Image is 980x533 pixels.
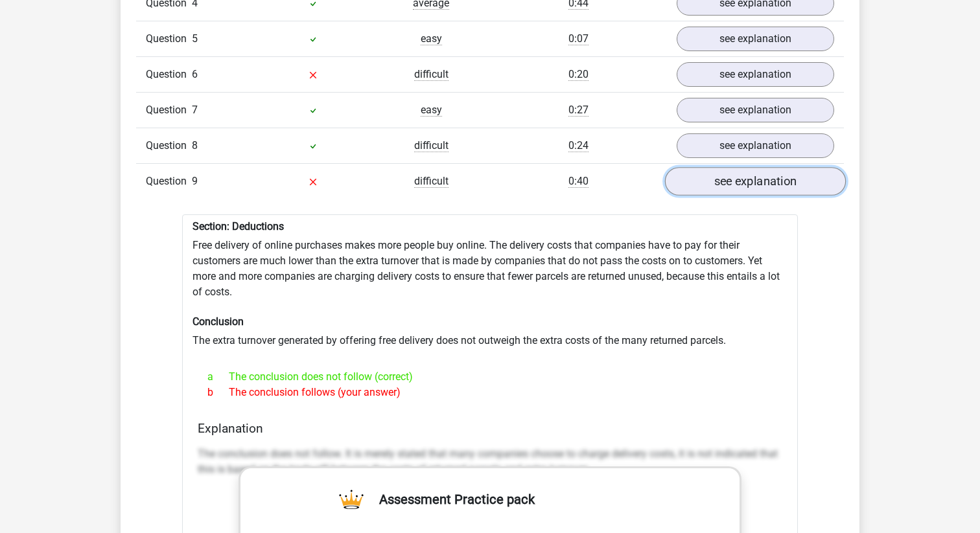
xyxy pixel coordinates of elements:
[677,133,834,158] a: see explanation
[568,104,589,117] span: 0:27
[192,104,198,116] span: 7
[414,175,449,188] span: difficult
[192,220,787,232] h6: Section: Deductions
[146,67,192,82] span: Question
[665,167,846,196] a: see explanation
[146,31,192,47] span: Question
[192,139,198,152] span: 8
[198,446,782,477] p: The conclusion does not follow. It is merely stated that many companies choose to charge delivery...
[192,32,198,45] span: 5
[568,32,589,45] span: 0:07
[568,139,589,152] span: 0:24
[198,421,782,436] h4: Explanation
[568,68,589,81] span: 0:20
[146,102,192,118] span: Question
[198,385,782,400] div: The conclusion follows (your answer)
[677,62,834,87] a: see explanation
[192,315,787,328] h6: Conclusion
[414,68,449,81] span: difficult
[207,385,229,400] span: b
[207,369,229,385] span: a
[421,104,442,117] span: easy
[192,68,198,80] span: 6
[192,175,198,187] span: 9
[146,174,192,189] span: Question
[198,369,782,385] div: The conclusion does not follow (correct)
[421,32,442,45] span: easy
[414,139,449,152] span: difficult
[677,27,834,51] a: see explanation
[677,98,834,122] a: see explanation
[568,175,589,188] span: 0:40
[146,138,192,153] span: Question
